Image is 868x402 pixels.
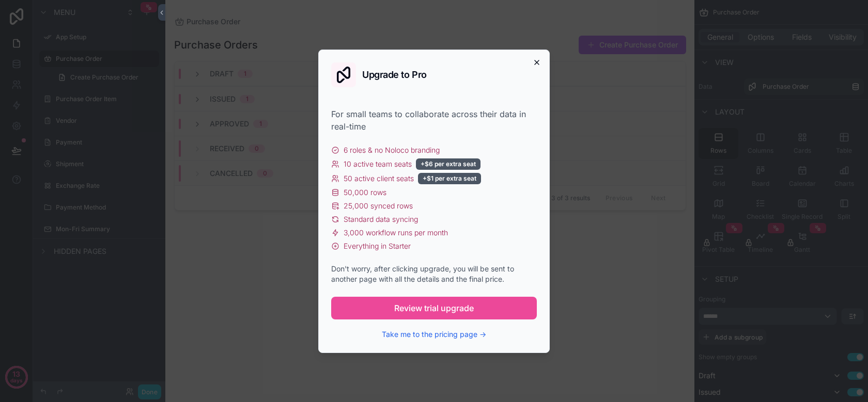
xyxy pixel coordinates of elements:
[418,173,481,184] div: +$1 per extra seat
[344,214,418,224] span: Standard data syncing
[331,108,537,133] div: For small teams to collaborate across their data in real-time
[362,70,427,79] h2: Upgrade to Pro
[344,159,412,169] span: 10 active team seats
[344,145,440,155] span: 6 roles & no Noloco branding
[344,228,448,238] span: 3,000 workflow runs per month
[416,158,481,170] div: +$6 per extra seat
[382,329,486,340] button: Take me to the pricing page →
[344,201,413,211] span: 25,000 synced rows
[344,187,386,198] span: 50,000 rows
[331,297,537,319] button: Review trial upgrade
[394,302,474,314] span: Review trial upgrade
[331,264,537,284] div: Don't worry, after clicking upgrade, you will be sent to another page with all the details and th...
[344,173,414,184] span: 50 active client seats
[344,241,411,251] span: Everything in Starter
